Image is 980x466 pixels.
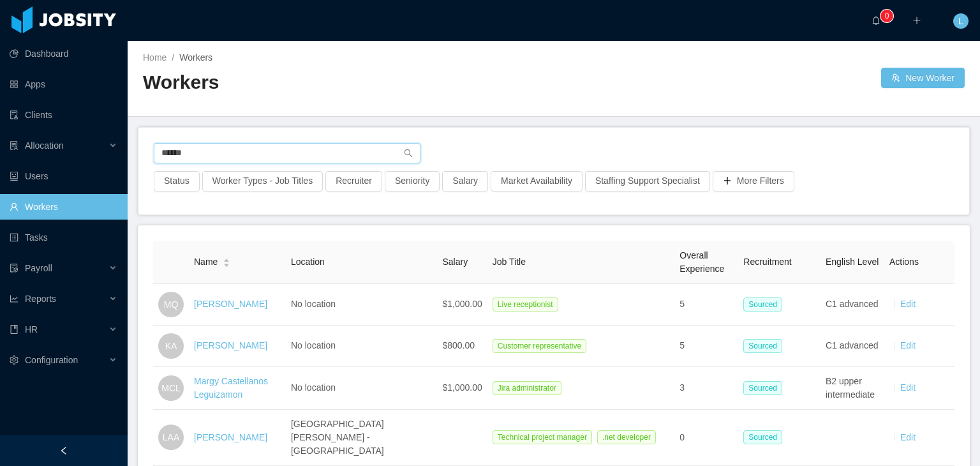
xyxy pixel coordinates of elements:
a: [PERSON_NAME] [194,299,267,309]
a: Sourced [743,382,787,393]
h2: Workers [143,70,554,96]
span: Job Title [493,257,526,267]
td: No location [286,326,438,367]
i: icon: solution [10,141,19,150]
a: icon: auditClients [10,102,117,128]
span: L [958,13,963,29]
a: icon: pie-chartDashboard [10,41,117,66]
td: 3 [674,367,738,410]
i: icon: setting [10,356,19,365]
a: Sourced [743,299,787,309]
a: icon: robotUsers [10,163,117,189]
i: icon: search [404,149,413,158]
i: icon: caret-down [223,262,230,266]
sup: 0 [880,10,893,22]
td: C1 advanced [820,326,884,367]
span: MCL [161,375,181,401]
span: Workers [179,52,212,63]
span: Overall Experience [679,250,724,274]
a: Edit [900,382,916,393]
a: icon: userWorkers [10,194,117,220]
button: Seniority [385,171,440,192]
i: icon: caret-up [223,257,230,261]
button: Market Availability [491,171,583,192]
span: Customer representative [493,339,586,353]
i: icon: file-protect [10,264,19,273]
i: icon: line-chart [10,294,19,303]
td: 5 [674,284,738,326]
button: Staffing Support Specialist [585,171,710,192]
span: Name [194,255,218,269]
a: [PERSON_NAME] [194,432,267,442]
td: B2 upper intermediate [820,367,884,410]
span: Sourced [743,297,782,312]
span: $800.00 [443,340,475,350]
a: icon: profileTasks [10,225,117,250]
span: Reports [25,294,56,304]
button: icon: usergroup-addNew Worker [881,68,965,88]
button: Salary [442,171,488,192]
button: icon: plusMore Filters [713,171,794,192]
span: LAA [163,425,179,450]
span: Technical project manager [493,430,592,444]
span: KA [165,333,177,359]
span: Payroll [25,263,52,273]
a: [PERSON_NAME] [194,340,267,350]
span: Sourced [743,430,782,444]
a: Home [143,52,167,63]
td: No location [286,367,438,410]
i: icon: book [10,325,19,334]
span: HR [25,324,38,334]
span: Jira administrator [493,381,561,395]
span: Allocation [25,140,64,151]
a: Margy Castellanos Leguizamon [194,376,268,400]
td: No location [286,284,438,326]
button: Worker Types - Job Titles [202,171,323,192]
span: MQ [164,292,179,317]
td: 5 [674,326,738,367]
td: [GEOGRAPHIC_DATA][PERSON_NAME] - [GEOGRAPHIC_DATA] [286,410,438,466]
a: Edit [900,340,916,350]
span: Location [291,257,325,267]
span: Recruitment [743,257,791,267]
i: icon: bell [872,16,880,25]
span: $1,000.00 [443,382,482,393]
span: Actions [889,257,919,267]
span: Sourced [743,381,782,395]
td: 0 [674,410,738,466]
span: Sourced [743,339,782,353]
a: Edit [900,299,916,309]
button: Status [154,171,200,192]
a: Sourced [743,432,787,442]
span: Configuration [25,355,78,365]
i: icon: plus [912,16,921,25]
span: Salary [443,257,468,267]
button: Recruiter [325,171,382,192]
div: Sort [223,257,230,266]
td: C1 advanced [820,284,884,326]
a: icon: appstoreApps [10,71,117,97]
a: Sourced [743,340,787,350]
span: / [172,52,174,63]
span: $1,000.00 [443,299,482,309]
span: English Level [826,257,879,267]
span: .net developer [597,430,656,444]
a: Edit [900,432,916,442]
span: Live receptionist [493,297,558,312]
